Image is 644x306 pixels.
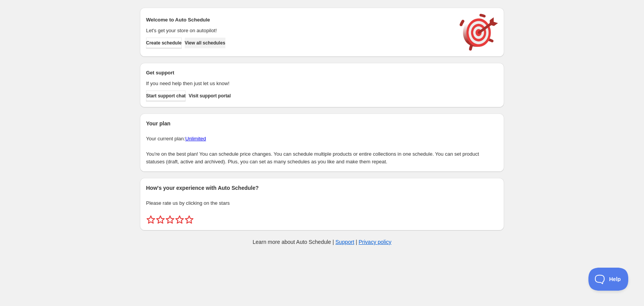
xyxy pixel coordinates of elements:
[146,135,498,143] p: Your current plan:
[146,120,498,127] h2: Your plan
[185,136,206,141] a: Unlimited
[146,199,498,207] p: Please rate us by clicking on the stars
[146,184,498,192] h2: How's your experience with Auto Schedule?
[146,38,182,48] button: Create schedule
[253,238,391,246] p: Learn more about Auto Schedule | |
[146,40,182,46] span: Create schedule
[146,16,452,24] h2: Welcome to Auto Schedule
[189,93,231,99] span: Visit support portal
[146,80,452,87] p: If you need help then just let us know!
[146,27,452,35] p: Let's get your store on autopilot!
[189,90,231,101] a: Visit support portal
[359,239,392,245] a: Privacy policy
[185,38,225,48] button: View all schedules
[146,93,186,99] span: Start support chat
[335,239,354,245] a: Support
[588,268,629,291] iframe: Help Scout Beacon - Open
[185,40,225,46] span: View all schedules
[146,69,452,77] h2: Get support
[146,90,186,101] a: Start support chat
[146,150,498,166] p: You're on the best plan! You can schedule price changes. You can schedule multiple products or en...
